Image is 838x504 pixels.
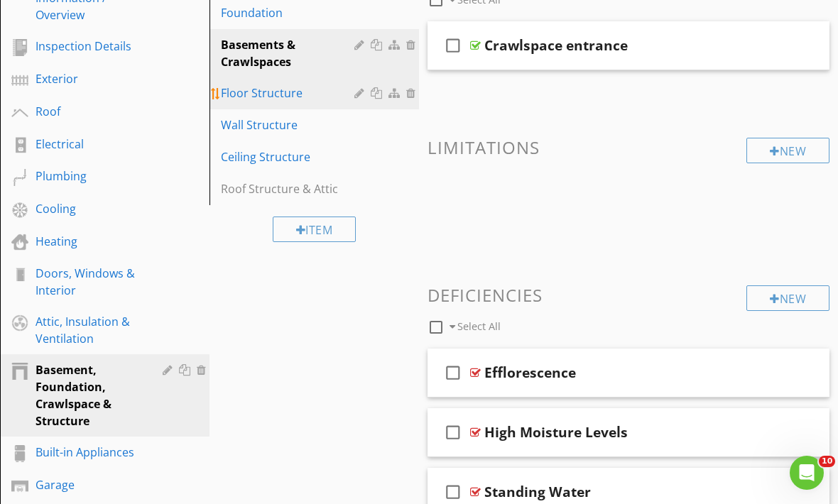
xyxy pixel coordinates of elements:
div: Exterior [36,70,142,87]
div: Garage [36,476,142,493]
div: Standing Water [484,483,591,500]
div: New [746,285,829,311]
h3: Limitations [428,138,829,157]
div: Doors, Windows & Interior [36,265,142,299]
span: Select All [457,319,501,333]
div: Foundation [221,4,359,21]
div: Crawlspace entrance [484,37,628,54]
div: Basement, Foundation, Crawlspace & Structure [36,361,142,429]
div: Attic, Insulation & Ventilation [36,313,142,347]
span: 10 [819,456,835,467]
h3: Deficiencies [428,285,829,305]
div: Cooling [36,200,142,217]
div: Plumbing [36,168,142,185]
div: Roof [36,103,142,120]
iframe: Intercom live chat [790,456,824,490]
div: Wall Structure [221,116,359,133]
div: New [746,138,829,163]
i: check_box_outline_blank [442,356,464,390]
div: Heating [36,233,142,250]
div: Roof Structure & Attic [221,180,359,197]
div: Inspection Details [36,38,142,55]
div: Floor Structure [221,84,359,102]
div: Built-in Appliances [36,444,142,461]
i: check_box_outline_blank [442,28,464,62]
div: Item [273,217,357,242]
i: check_box_outline_blank [442,415,464,449]
div: Electrical [36,136,142,153]
div: Efflorescence [484,364,576,381]
div: High Moisture Levels [484,424,628,441]
div: Ceiling Structure [221,148,359,165]
div: Basements & Crawlspaces [221,36,359,70]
